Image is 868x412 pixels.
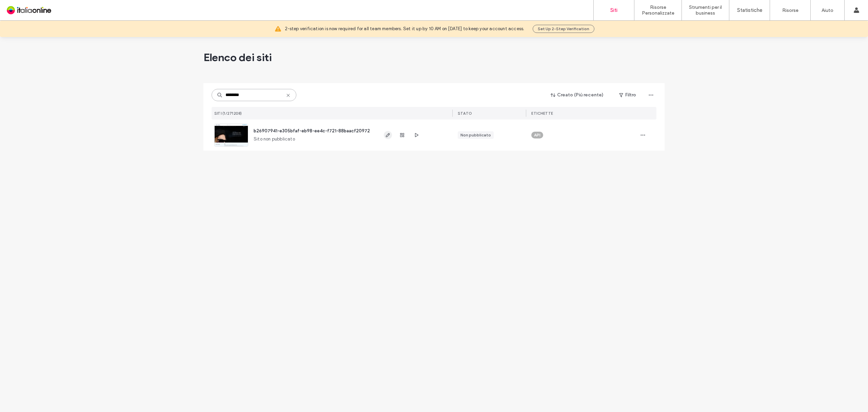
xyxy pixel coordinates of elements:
label: Aiuto [822,7,833,13]
div: Non pubblicato [460,132,491,138]
label: Strumenti per il business [682,4,729,16]
span: Elenco dei siti [203,51,272,64]
span: ETICHETTE [531,111,553,116]
label: Risorse [782,7,798,13]
span: SITI (1/271208) [214,111,242,116]
button: Set Up 2-Step Verification [533,25,594,33]
label: Risorse Personalizzate [634,4,682,16]
button: Creato (Più recente) [545,90,610,100]
span: Aiuto [15,5,31,11]
label: Siti [610,7,617,13]
span: STATO [458,111,472,116]
a: b26907941-e305bfaf-eb98-ee4c-f721-88baacf20972 [254,128,370,133]
span: 2-step verification is now required for all team members. Set it up by 10 AM on [DATE] to keep yo... [285,25,525,32]
span: API [534,132,540,138]
button: Filtro [612,90,643,100]
span: Sito non pubblicato [254,136,295,143]
label: Statistiche [737,7,762,13]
